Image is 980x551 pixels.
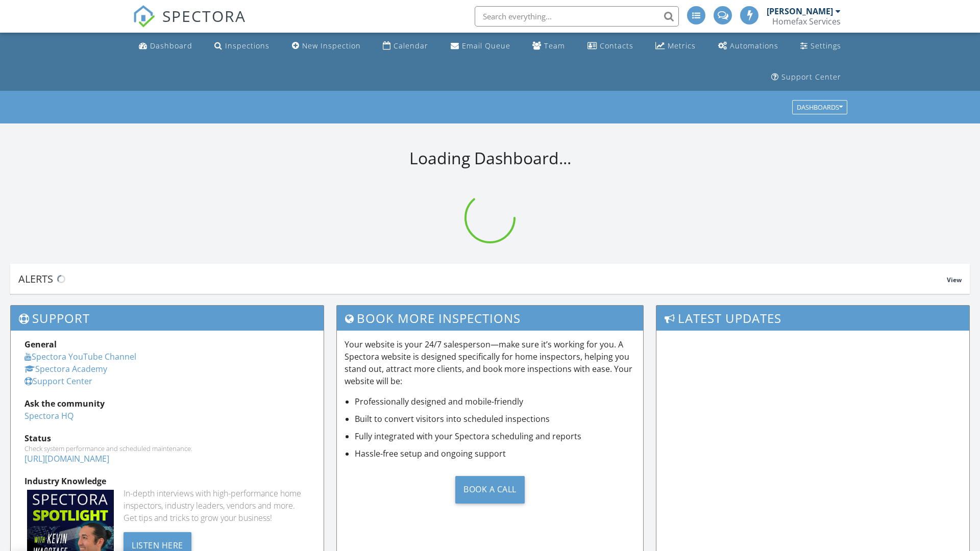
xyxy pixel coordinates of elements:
[18,272,947,286] div: Alerts
[394,41,428,51] div: Calendar
[583,37,638,56] a: Contacts
[797,104,843,111] div: Dashboards
[767,68,845,87] a: Support Center
[345,468,636,511] a: Book a Call
[24,397,310,410] div: Ask the community
[24,410,73,421] a: Spectora HQ
[135,37,197,56] a: Dashboard
[772,16,841,27] div: Homefax Services
[355,447,636,460] li: Hassle-free setup and ongoing support
[337,306,644,331] h3: Book More Inspections
[345,338,636,387] p: Your website is your 24/7 salesperson—make sure it’s working for you. A Spectora website is desig...
[714,37,782,56] a: Automations (Advanced)
[475,6,679,27] input: Search everything...
[24,444,310,453] div: Check system performance and scheduled maintenance.
[462,41,510,51] div: Email Queue
[796,37,845,56] a: Settings
[24,432,310,444] div: Status
[379,37,432,56] a: Calendar
[302,41,361,51] div: New Inspection
[11,306,324,331] h3: Support
[225,41,269,51] div: Inspections
[355,413,636,425] li: Built to convert visitors into scheduled inspections
[947,275,962,284] span: View
[24,351,136,362] a: Spectora YouTube Channel
[162,5,246,27] span: SPECTORA
[355,430,636,442] li: Fully integrated with your Spectora scheduling and reports
[600,41,633,51] div: Contacts
[355,395,636,408] li: Professionally designed and mobile-friendly
[24,339,57,350] strong: General
[651,37,700,56] a: Metrics
[668,41,696,51] div: Metrics
[210,37,274,56] a: Inspections
[150,41,192,51] div: Dashboard
[656,306,969,331] h3: Latest Updates
[447,37,514,56] a: Email Queue
[730,41,778,51] div: Automations
[767,6,833,16] div: [PERSON_NAME]
[133,5,155,28] img: The Best Home Inspection Software - Spectora
[544,41,565,51] div: Team
[24,453,109,464] a: [URL][DOMAIN_NAME]
[24,475,310,487] div: Industry Knowledge
[288,37,365,56] a: New Inspection
[811,41,841,51] div: Settings
[24,363,107,374] a: Spectora Academy
[133,14,246,35] a: SPECTORA
[24,375,92,387] a: Support Center
[781,72,841,82] div: Support Center
[792,101,847,115] button: Dashboards
[528,37,569,56] a: Team
[124,539,191,550] a: Listen Here
[455,476,525,504] div: Book a Call
[124,487,309,524] div: In-depth interviews with high-performance home inspectors, industry leaders, vendors and more. Ge...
